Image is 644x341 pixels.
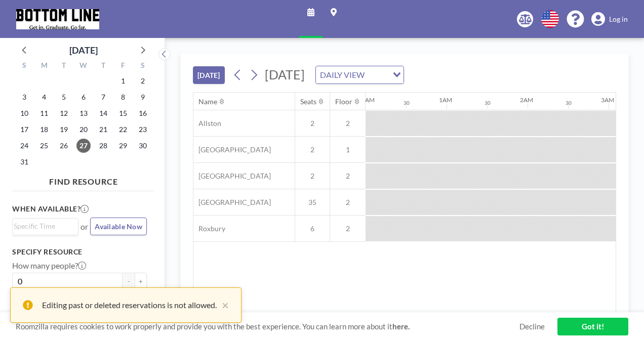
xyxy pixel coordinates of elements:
input: Search for option [14,221,72,232]
span: Friday, August 22, 2025 [116,122,130,137]
div: 3AM [601,96,614,104]
div: Search for option [316,66,404,83]
div: S [133,60,152,73]
span: [DATE] [265,67,305,82]
div: Editing past or deleted reservations is not allowed. [42,299,217,311]
label: How many people? [12,261,86,271]
div: S [15,60,34,73]
span: Monday, August 18, 2025 [37,122,51,137]
span: Sunday, August 31, 2025 [17,155,31,169]
span: Thursday, August 14, 2025 [96,106,110,120]
span: 2 [330,224,366,233]
span: 35 [295,198,330,207]
span: Tuesday, August 12, 2025 [57,106,71,120]
span: 2 [295,172,330,181]
span: Friday, August 1, 2025 [116,74,130,88]
span: Sunday, August 10, 2025 [17,106,31,120]
span: Wednesday, August 13, 2025 [76,106,91,120]
span: Roxbury [193,224,225,233]
span: [GEOGRAPHIC_DATA] [193,172,271,181]
span: Saturday, August 2, 2025 [136,74,150,88]
button: Available Now [90,218,147,235]
img: organization-logo [16,9,99,29]
span: Friday, August 29, 2025 [116,139,130,153]
span: 2 [295,145,330,154]
a: here. [392,322,410,331]
span: 6 [295,224,330,233]
div: Seats [300,97,316,106]
span: Log in [609,15,628,24]
span: Roomzilla requires cookies to work properly and provide you with the best experience. You can lea... [16,322,519,331]
span: Tuesday, August 26, 2025 [57,139,71,153]
button: - [123,273,135,290]
span: Wednesday, August 6, 2025 [76,90,91,104]
div: 30 [566,100,572,106]
div: M [34,60,54,73]
span: Saturday, August 23, 2025 [136,122,150,137]
button: close [217,299,229,311]
div: 1AM [439,96,452,104]
div: Search for option [13,219,78,234]
div: 2AM [520,96,533,104]
span: Available Now [95,222,142,231]
a: Got it! [557,318,628,335]
span: Sunday, August 24, 2025 [17,139,31,153]
div: T [93,60,113,73]
div: [DATE] [69,43,98,57]
span: [GEOGRAPHIC_DATA] [193,145,271,154]
div: 30 [485,100,491,106]
span: 2 [330,119,366,128]
div: 30 [404,100,410,106]
span: Wednesday, August 27, 2025 [76,139,91,153]
span: Saturday, August 9, 2025 [136,90,150,104]
span: Monday, August 11, 2025 [37,106,51,120]
span: Thursday, August 7, 2025 [96,90,110,104]
span: or [80,222,88,232]
span: Wednesday, August 20, 2025 [76,122,91,137]
h3: Specify resource [12,247,147,257]
span: Allston [193,119,221,128]
div: F [113,60,133,73]
span: 2 [295,119,330,128]
span: Saturday, August 30, 2025 [136,139,150,153]
span: Friday, August 15, 2025 [116,106,130,120]
span: Thursday, August 21, 2025 [96,122,110,137]
button: + [135,273,147,290]
span: 1 [330,145,366,154]
div: T [54,60,74,73]
div: W [74,60,94,73]
span: Tuesday, August 5, 2025 [57,90,71,104]
span: Saturday, August 16, 2025 [136,106,150,120]
span: DAILY VIEW [318,68,367,81]
input: Search for option [368,68,387,81]
h4: FIND RESOURCE [12,173,155,187]
span: Sunday, August 3, 2025 [17,90,31,104]
button: [DATE] [193,66,225,84]
span: Tuesday, August 19, 2025 [57,122,71,137]
span: 2 [330,172,366,181]
span: Sunday, August 17, 2025 [17,122,31,137]
span: Monday, August 25, 2025 [37,139,51,153]
a: Decline [519,322,545,331]
span: 2 [330,198,366,207]
div: 12AM [358,96,375,104]
div: Floor [335,97,352,106]
span: Friday, August 8, 2025 [116,90,130,104]
span: Thursday, August 28, 2025 [96,139,110,153]
a: Log in [591,12,628,26]
span: [GEOGRAPHIC_DATA] [193,198,271,207]
div: Name [198,97,217,106]
span: Monday, August 4, 2025 [37,90,51,104]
